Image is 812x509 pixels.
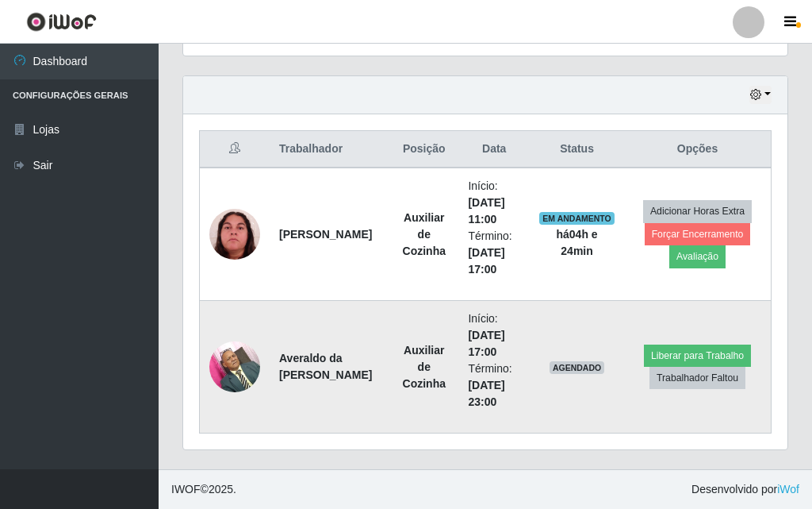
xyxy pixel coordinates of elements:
strong: Auxiliar de Cozinha [403,211,446,257]
time: [DATE] 11:00 [468,196,504,226]
li: Início: [468,310,520,361]
strong: há 04 h e 24 min [556,228,597,257]
strong: Averaldo da [PERSON_NAME] [279,352,372,381]
a: iWof [777,483,799,496]
th: Opções [624,131,772,168]
li: Término: [468,228,520,278]
img: CoreUI Logo [26,12,97,32]
span: EM ANDAMENTO [539,212,615,225]
button: Forçar Encerramento [645,223,751,245]
button: Avaliação [669,245,726,268]
span: © 2025 . [171,481,236,498]
img: 1697117733428.jpeg [209,333,260,400]
li: Início: [468,178,520,228]
strong: Auxiliar de Cozinha [403,344,446,390]
button: Liberar para Trabalho [644,345,751,367]
th: Data [458,131,530,168]
time: [DATE] 17:00 [468,329,504,358]
strong: [PERSON_NAME] [279,228,372,241]
button: Adicionar Horas Extra [643,200,752,222]
img: 1750360677294.jpeg [209,209,260,260]
time: [DATE] 23:00 [468,379,504,408]
button: Trabalhador Faltou [649,367,745,389]
th: Trabalhador [270,131,389,168]
time: [DATE] 17:00 [468,246,504,276]
span: IWOF [171,483,201,496]
span: Desenvolvido por [691,481,799,498]
span: AGENDADO [550,361,605,374]
li: Término: [468,361,520,411]
th: Posição [389,131,458,168]
th: Status [530,131,624,168]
